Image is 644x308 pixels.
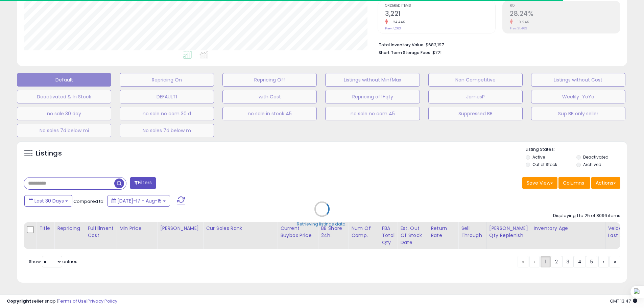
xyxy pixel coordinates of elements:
[17,73,111,87] button: Default
[510,10,620,19] h2: 28.24%
[120,124,214,137] button: No sales 7d below m
[379,50,431,55] b: Short Term Storage Fees:
[120,107,214,120] button: no sale no com 30 d
[385,4,495,8] span: Ordered Items
[120,73,214,87] button: Repricing On
[379,40,615,48] li: $683,197
[17,107,111,120] button: no sale 30 day
[325,107,420,120] button: no sale no com 45
[222,90,317,103] button: with Cost
[379,42,425,48] b: Total Inventory Value:
[222,107,317,120] button: no sale in stock 45
[531,90,625,103] button: Weekly_YoYo
[7,298,117,305] div: seller snap | |
[58,298,87,304] a: Terms of Use
[120,90,214,103] button: DEFAULT1
[385,26,401,30] small: Prev: 4,263
[610,298,637,304] span: 2025-09-15 13:47 GMT
[7,298,31,304] strong: Copyright
[17,90,111,103] button: Deactivated & In Stock
[385,10,495,19] h2: 3,221
[428,73,523,87] button: Non Competitive
[531,107,625,120] button: Sup BB only seller
[17,124,111,137] button: No sales 7d below mi
[222,73,317,87] button: Repricing Off
[325,90,420,103] button: Repricing off+qty
[428,107,523,120] button: Suppressed BB
[510,4,620,8] span: ROI
[432,49,442,56] span: $721
[388,20,405,25] small: -24.44%
[513,20,529,25] small: -10.24%
[510,26,527,30] small: Prev: 31.46%
[88,298,117,304] a: Privacy Policy
[531,73,625,87] button: Listings without Cost
[428,90,523,103] button: JamesP
[297,221,348,227] div: Retrieving listings data..
[325,73,420,87] button: Listings without Min/Max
